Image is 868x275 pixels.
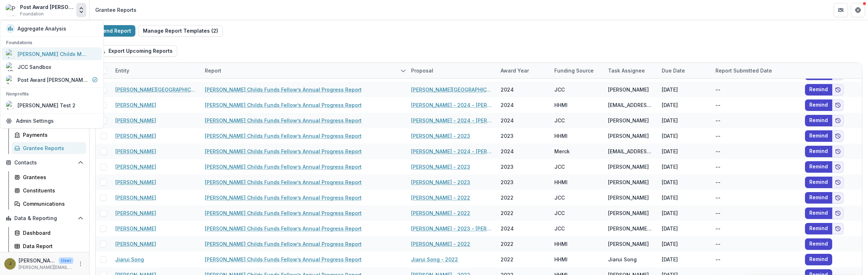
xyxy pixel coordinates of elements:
[715,163,720,171] div: --
[657,113,711,128] div: [DATE]
[657,159,711,174] div: [DATE]
[59,257,73,264] p: User
[411,132,470,140] a: [PERSON_NAME] - 2023
[115,209,156,217] a: [PERSON_NAME]
[608,163,649,171] div: [PERSON_NAME]
[205,148,362,155] a: [PERSON_NAME] Childs Funds Fellow’s Annual Progress Report
[95,45,177,57] button: Export Upcoming Reports
[23,144,81,152] div: Grantee Reports
[115,256,144,263] a: Jiarui Song
[411,225,492,232] a: [PERSON_NAME] - 2023 - [PERSON_NAME] Childs Memorial Fund - Fellowship Application
[715,225,720,232] div: --
[608,194,649,201] div: [PERSON_NAME]
[11,129,86,141] a: Payments
[805,146,832,157] button: Remind
[3,213,86,224] button: Open Data & Reporting
[115,163,156,171] a: [PERSON_NAME]
[554,240,568,248] div: HHMI
[205,86,362,93] a: [PERSON_NAME] Childs Funds Fellow’s Annual Progress Report
[115,178,156,186] a: [PERSON_NAME]
[805,84,832,95] button: Remind
[805,238,832,250] button: Remind
[715,117,720,124] div: --
[205,194,362,201] a: [PERSON_NAME] Childs Funds Fellow’s Annual Progress Report
[657,128,711,144] div: [DATE]
[657,82,711,97] div: [DATE]
[411,178,470,186] a: [PERSON_NAME] - 2023
[604,63,657,78] div: Task Assignee
[608,178,649,186] div: [PERSON_NAME]
[138,25,223,37] button: Manage Report Templates (2)
[501,256,513,263] div: 2022
[115,240,156,248] a: [PERSON_NAME]
[23,173,81,181] div: Grantees
[407,63,496,78] div: Proposal
[95,6,136,14] div: Grantee Reports
[657,63,711,78] div: Due Date
[496,67,533,74] div: Award Year
[554,225,565,232] div: JCC
[115,101,156,109] a: [PERSON_NAME]
[205,132,362,140] a: [PERSON_NAME] Childs Funds Fellow’s Annual Progress Report
[554,256,568,263] div: HHMI
[805,208,832,219] button: Remind
[411,148,492,155] a: [PERSON_NAME] - 2024 - [PERSON_NAME] Childs Memorial Fund - Fellowship Application
[554,132,568,140] div: HHMI
[554,194,565,201] div: JCC
[832,99,844,111] button: Add to friends
[554,178,568,186] div: HHMI
[76,260,85,268] button: More
[3,157,86,168] button: Open Contacts
[657,190,711,205] div: [DATE]
[201,63,407,78] div: Report
[501,132,513,140] div: 2023
[23,242,81,250] div: Data Report
[657,144,711,159] div: [DATE]
[20,11,44,17] span: Foundation
[9,261,11,266] div: Jamie
[832,208,844,219] button: Add to friends
[411,240,470,248] a: [PERSON_NAME] - 2022
[205,117,362,124] a: [PERSON_NAME] Childs Funds Fellow’s Annual Progress Report
[501,101,514,109] div: 2024
[501,240,513,248] div: 2022
[715,178,720,186] div: --
[115,86,196,93] a: [PERSON_NAME][GEOGRAPHIC_DATA][PERSON_NAME]
[832,84,844,95] button: Add to friends
[76,3,86,17] button: Open entity switcher
[715,148,720,155] div: --
[805,99,832,111] button: Remind
[834,3,848,17] button: Partners
[496,63,550,78] div: Award Year
[411,209,470,217] a: [PERSON_NAME] - 2022
[608,256,637,263] div: Jiarui Song
[411,101,492,109] a: [PERSON_NAME] - 2024 - [PERSON_NAME] Childs Memorial Fund - Fellowship Application
[805,130,832,142] button: Remind
[205,240,362,248] a: [PERSON_NAME] Childs Funds Fellow’s Annual Progress Report
[407,67,438,74] div: Proposal
[657,174,711,190] div: [DATE]
[608,132,649,140] div: [PERSON_NAME]
[711,67,776,74] div: Report Submitted Date
[832,223,844,234] button: Add to friends
[411,86,492,93] a: [PERSON_NAME][GEOGRAPHIC_DATA][PERSON_NAME] - 2024 - [PERSON_NAME] Childs Memorial Fund - Fellows...
[501,86,514,93] div: 2024
[115,225,156,232] a: [PERSON_NAME]
[11,171,86,183] a: Grantees
[111,63,201,78] div: Entity
[11,240,86,252] a: Data Report
[805,115,832,126] button: Remind
[6,4,17,16] img: Post Award Jane Coffin Childs Memorial Fund
[550,67,598,74] div: Funding Source
[115,132,156,140] a: [PERSON_NAME]
[711,63,801,78] div: Report Submitted Date
[851,3,865,17] button: Get Help
[115,194,156,201] a: [PERSON_NAME]
[608,240,649,248] div: [PERSON_NAME]
[501,148,514,155] div: 2024
[115,148,156,155] a: [PERSON_NAME]
[715,194,720,201] div: --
